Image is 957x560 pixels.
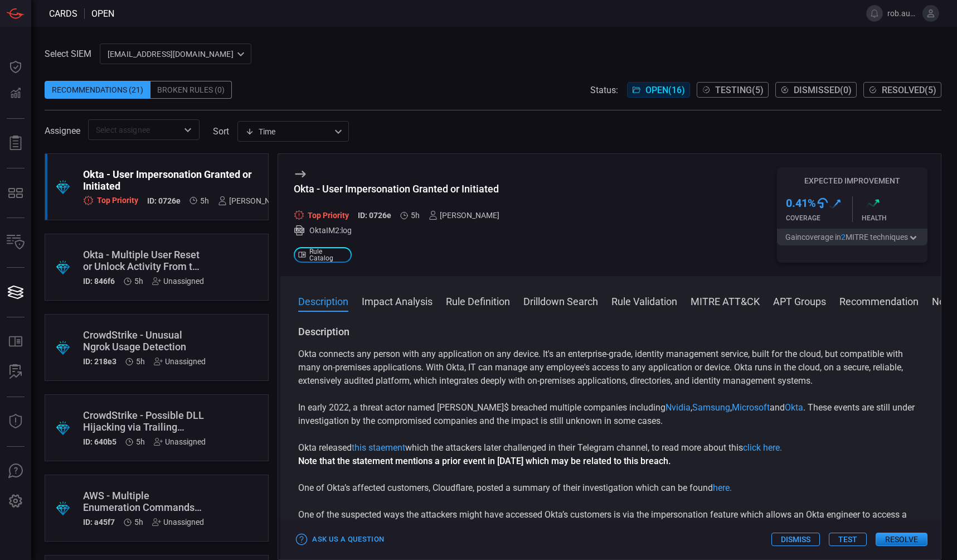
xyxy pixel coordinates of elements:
[715,85,764,95] span: Testing ( 5 )
[692,402,730,413] a: Samsung
[298,294,348,307] button: Description
[298,456,671,466] strong: Note that the statement mentions a prior event in [DATE] which may be related to this breach.
[2,408,29,435] button: Threat Intelligence
[645,85,685,95] span: Open ( 16 )
[154,357,206,366] div: Unassigned
[352,442,405,453] a: this staement
[429,211,499,220] div: [PERSON_NAME]
[794,85,852,95] span: Dismissed ( 0 )
[2,229,29,256] button: Inventory
[2,329,29,355] button: Rule Catalog
[841,233,846,242] span: 2
[134,518,143,527] span: Oct 13, 2025 4:44 AM
[665,402,691,413] a: Nvidia
[83,518,115,527] h5: ID: a45f7
[45,49,91,59] label: Select SIEM
[83,490,204,513] div: AWS - Multiple Enumeration Commands Used by the Same User in a Short period
[2,359,29,385] button: ALERT ANALYSIS
[829,533,867,546] button: Test
[523,294,598,307] button: Drilldown Search
[218,196,289,205] div: [PERSON_NAME]
[362,294,433,307] button: Impact Analysis
[309,248,347,262] span: Rule Catalog
[83,249,204,272] div: Okta - Multiple User Reset or Unlock Activity From the Same IP Address
[882,85,936,95] span: Resolved ( 5 )
[136,357,145,366] span: Oct 13, 2025 4:45 AM
[83,357,116,366] h5: ID: 218e3
[91,123,178,137] input: Select assignee
[136,437,145,446] span: Oct 13, 2025 4:45 AM
[2,54,29,80] button: Dashboard
[590,85,618,95] span: Status:
[446,294,510,307] button: Rule Definition
[180,122,196,138] button: Open
[83,409,206,433] div: CrowdStrike - Possible DLL Hijacking via Trailing Spaces
[863,82,941,98] button: Resolved(5)
[743,442,782,453] a: click here.
[627,82,690,98] button: Open(16)
[862,214,928,222] div: Health
[134,277,143,286] span: Oct 13, 2025 4:45 AM
[245,126,331,137] div: Time
[2,130,29,157] button: Reports
[298,325,923,339] h3: Description
[2,279,29,306] button: Cards
[713,482,732,493] a: here.
[83,437,116,446] h5: ID: 640b5
[294,210,349,220] div: Top Priority
[298,347,923,388] p: Okta connects any person with any application on any device. It's an enterprise-grade, identity m...
[2,180,29,206] button: MITRE - Detection Posture
[611,294,677,307] button: Rule Validation
[839,294,919,307] button: Recommendation
[298,401,923,428] p: In early 2022, a threat actor named [PERSON_NAME]$ breached multiple companies including , , and ...
[83,168,289,192] div: Okta - User Impersonation Granted or Initiated
[294,531,387,548] button: Ask Us a Question
[83,277,115,286] h5: ID: 846f6
[150,81,232,99] div: Broken Rules (0)
[298,441,923,455] p: Okta released which the attackers later challenged in their Telegram channel, to read more about ...
[775,82,857,98] button: Dismissed(0)
[83,195,138,206] div: Top Priority
[154,437,206,446] div: Unassigned
[298,508,923,535] p: One of the suspected ways the attackers might have accessed Okta’s customers is via the impersona...
[83,329,206,353] div: CrowdStrike - Unusual Ngrok Usage Detection
[786,196,816,210] h3: 0.41 %
[2,458,29,485] button: Ask Us A Question
[876,533,927,546] button: Resolve
[732,402,770,413] a: Microsoft
[213,126,229,137] label: sort
[411,211,420,220] span: Oct 13, 2025 4:46 AM
[294,225,508,236] div: OktaIM2:log
[771,533,820,546] button: Dismiss
[91,8,114,19] span: open
[777,229,927,245] button: Gaincoverage in2MITRE techniques
[108,49,234,60] p: [EMAIL_ADDRESS][DOMAIN_NAME]
[2,80,29,107] button: Detections
[887,9,918,18] span: rob.austin
[152,518,204,527] div: Unassigned
[697,82,769,98] button: Testing(5)
[45,81,150,99] div: Recommendations (21)
[777,176,927,185] h5: Expected Improvement
[358,211,391,220] h5: ID: 0726e
[773,294,826,307] button: APT Groups
[152,277,204,286] div: Unassigned
[2,488,29,515] button: Preferences
[691,294,760,307] button: MITRE ATT&CK
[147,196,181,206] h5: ID: 0726e
[298,481,923,495] p: One of Okta’s affected customers, Cloudflare, posted a summary of their investigation which can b...
[785,402,803,413] a: Okta
[49,8,77,19] span: Cards
[786,214,852,222] div: Coverage
[45,125,80,136] span: Assignee
[294,183,508,195] div: Okta - User Impersonation Granted or Initiated
[200,196,209,205] span: Oct 13, 2025 4:46 AM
